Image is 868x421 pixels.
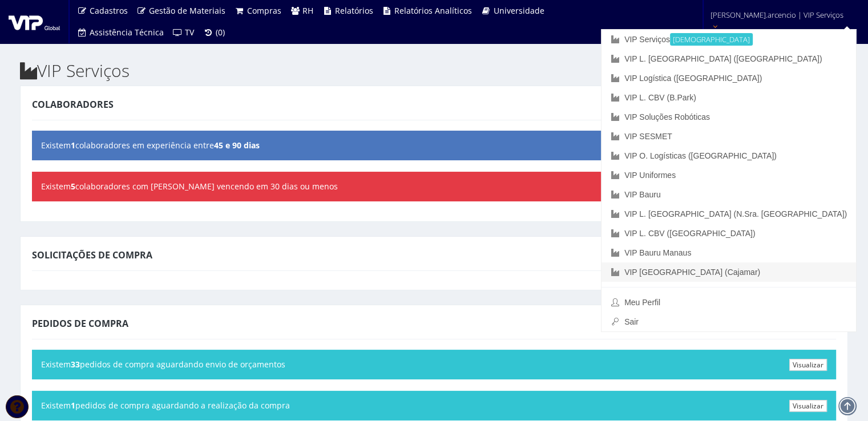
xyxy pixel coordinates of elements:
[32,131,836,160] div: Existem colaboradores em experiência entre
[168,22,199,43] a: TV
[32,391,836,420] div: Existem pedidos de compra aguardando a realização da compra
[71,400,75,411] b: 1
[199,22,229,43] a: (0)
[185,27,194,38] span: TV
[71,140,75,151] b: 1
[601,293,856,312] a: Meu Perfil
[601,146,856,165] a: VIP O. Logísticas ([GEOGRAPHIC_DATA])
[9,13,60,30] img: logo
[302,5,313,16] span: RH
[32,350,836,379] div: Existem pedidos de compra aguardando envio de orçamentos
[216,27,225,38] span: (0)
[601,88,856,107] a: VIP L. CBV (B.Park)
[601,107,856,127] a: VIP Soluções Robóticas
[90,5,128,16] span: Cadastros
[71,181,75,192] b: 5
[32,98,114,111] span: Colaboradores
[214,140,260,151] b: 45 e 90 dias
[710,9,843,21] span: [PERSON_NAME].arcencio | VIP Serviços
[71,359,80,370] b: 33
[601,224,856,243] a: VIP L. CBV ([GEOGRAPHIC_DATA])
[32,249,152,261] span: Solicitações de Compra
[149,5,225,16] span: Gestão de Materiais
[32,172,836,201] div: Existem colaboradores com [PERSON_NAME] vencendo em 30 dias ou menos
[789,359,827,371] a: Visualizar
[601,49,856,68] a: VIP L. [GEOGRAPHIC_DATA] ([GEOGRAPHIC_DATA])
[601,165,856,185] a: VIP Uniformes
[20,61,848,80] h2: VIP Serviços
[601,30,856,49] a: VIP Serviços[DEMOGRAPHIC_DATA]
[789,400,827,412] a: Visualizar
[670,33,753,46] small: [DEMOGRAPHIC_DATA]
[601,68,856,88] a: VIP Logística ([GEOGRAPHIC_DATA])
[247,5,281,16] span: Compras
[32,317,128,330] span: Pedidos de Compra
[394,5,472,16] span: Relatórios Analíticos
[601,185,856,204] a: VIP Bauru
[494,5,544,16] span: Universidade
[335,5,373,16] span: Relatórios
[601,312,856,331] a: Sair
[601,262,856,282] a: VIP [GEOGRAPHIC_DATA] (Cajamar)
[601,204,856,224] a: VIP L. [GEOGRAPHIC_DATA] (N.Sra. [GEOGRAPHIC_DATA])
[601,127,856,146] a: VIP SESMET
[72,22,168,43] a: Assistência Técnica
[90,27,164,38] span: Assistência Técnica
[601,243,856,262] a: VIP Bauru Manaus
